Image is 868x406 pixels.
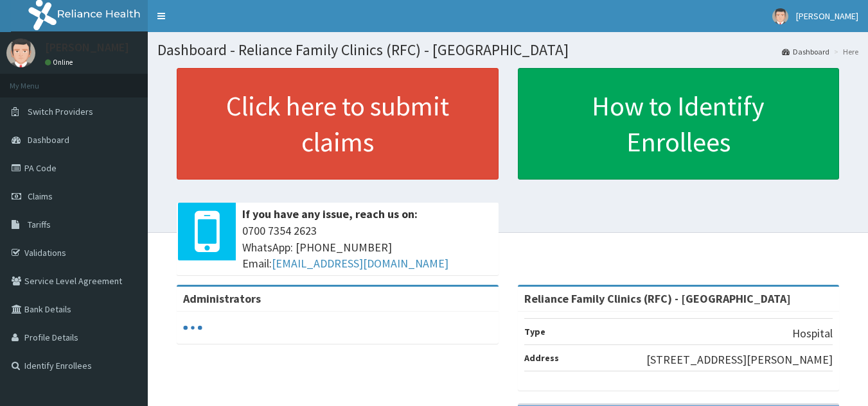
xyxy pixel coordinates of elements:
span: Dashboard [28,134,69,146]
a: [EMAIL_ADDRESS][DOMAIN_NAME] [272,256,448,271]
b: Address [524,352,559,364]
p: [PERSON_NAME] [45,42,129,53]
a: Click here to submit claims [177,68,499,180]
p: Hospital [792,325,833,342]
img: User Image [6,38,35,67]
h1: Dashboard - Reliance Family Clinics (RFC) - [GEOGRAPHIC_DATA] [157,42,858,58]
li: Here [831,46,858,57]
a: Online [45,58,76,67]
span: Switch Providers [28,106,93,117]
strong: Reliance Family Clinics (RFC) - [GEOGRAPHIC_DATA] [524,291,791,306]
img: User Image [772,8,788,24]
a: How to Identify Enrollees [518,68,840,180]
span: Claims [28,190,53,202]
b: If you have any issue, reach us on: [242,207,418,221]
span: [PERSON_NAME] [796,10,858,22]
span: Tariffs [28,219,51,230]
svg: audio-loading [183,318,202,337]
b: Type [524,326,545,337]
a: Dashboard [782,46,829,57]
b: Administrators [183,291,261,306]
span: 0700 7354 2623 WhatsApp: [PHONE_NUMBER] Email: [242,223,492,272]
p: [STREET_ADDRESS][PERSON_NAME] [646,351,833,368]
